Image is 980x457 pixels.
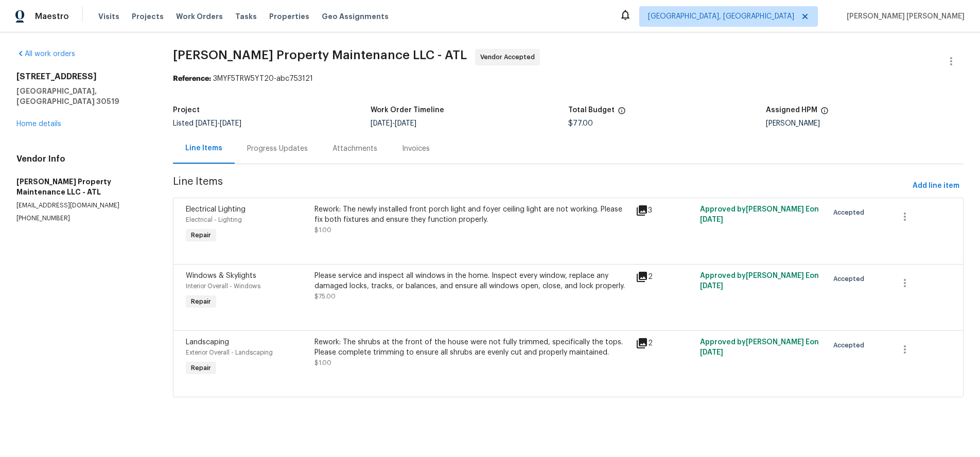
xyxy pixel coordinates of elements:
[16,214,148,223] p: [PHONE_NUMBER]
[220,120,241,127] span: [DATE]
[700,283,723,290] span: [DATE]
[186,206,246,213] span: Electrical Lighting
[173,74,964,84] div: 3MYF5TRW5YT20-abc753121
[247,144,308,154] div: Progress Updates
[314,204,629,225] div: Rework: The newly installed front porch light and foyer ceiling light are not working. Please fix...
[35,11,69,22] span: Maestro
[833,340,868,350] span: Accepted
[16,120,61,128] a: Home details
[700,272,819,290] span: Approved by [PERSON_NAME] E on
[843,11,965,22] span: [PERSON_NAME] [PERSON_NAME]
[332,144,377,154] div: Attachments
[173,75,211,82] b: Reference:
[322,11,389,22] span: Geo Assignments
[314,227,331,233] span: $1.00
[480,52,539,62] span: Vendor Accepted
[187,363,215,373] span: Repair
[173,107,200,114] h5: Project
[16,72,148,82] h2: [STREET_ADDRESS]
[766,120,964,127] div: [PERSON_NAME]
[173,177,908,196] span: Line Items
[314,360,331,366] span: $1.00
[636,271,694,283] div: 2
[766,107,817,114] h5: Assigned HPM
[186,272,256,279] span: Windows & Skylights
[132,11,164,22] span: Projects
[235,13,257,20] span: Tasks
[820,107,829,120] span: The hpm assigned to this work order.
[908,177,964,196] button: Add line item
[173,120,241,127] span: Listed
[636,337,694,349] div: 2
[98,11,119,22] span: Visits
[700,206,819,223] span: Approved by [PERSON_NAME] E on
[314,271,629,291] div: Please service and inspect all windows in the home. Inspect every window, replace any damaged loc...
[186,283,260,289] span: Interior Overall - Windows
[176,11,223,22] span: Work Orders
[185,143,222,153] div: Line Items
[16,86,148,107] h5: [GEOGRAPHIC_DATA], [GEOGRAPHIC_DATA] 30519
[371,120,416,127] span: -
[186,349,273,356] span: Exterior Overall - Landscaping
[402,144,430,154] div: Invoices
[16,154,148,164] h4: Vendor Info
[700,339,819,356] span: Approved by [PERSON_NAME] E on
[186,339,229,346] span: Landscaping
[16,50,75,58] a: All work orders
[314,337,629,358] div: Rework: The shrubs at the front of the house were not fully trimmed, specifically the tops. Pleas...
[186,217,242,223] span: Electrical - Lighting
[636,204,694,217] div: 3
[833,207,868,218] span: Accepted
[187,230,215,240] span: Repair
[196,120,217,127] span: [DATE]
[371,107,444,114] h5: Work Order Timeline
[395,120,416,127] span: [DATE]
[648,11,794,22] span: [GEOGRAPHIC_DATA], [GEOGRAPHIC_DATA]
[173,49,467,61] span: [PERSON_NAME] Property Maintenance LLC - ATL
[371,120,392,127] span: [DATE]
[700,349,723,356] span: [DATE]
[618,107,626,120] span: The total cost of line items that have been proposed by Opendoor. This sum includes line items th...
[568,107,615,114] h5: Total Budget
[269,11,309,22] span: Properties
[568,120,593,127] span: $77.00
[196,120,241,127] span: -
[833,274,868,284] span: Accepted
[700,216,723,223] span: [DATE]
[314,293,336,300] span: $75.00
[16,177,148,197] h5: [PERSON_NAME] Property Maintenance LLC - ATL
[187,296,215,307] span: Repair
[913,180,959,192] span: Add line item
[16,201,148,210] p: [EMAIL_ADDRESS][DOMAIN_NAME]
